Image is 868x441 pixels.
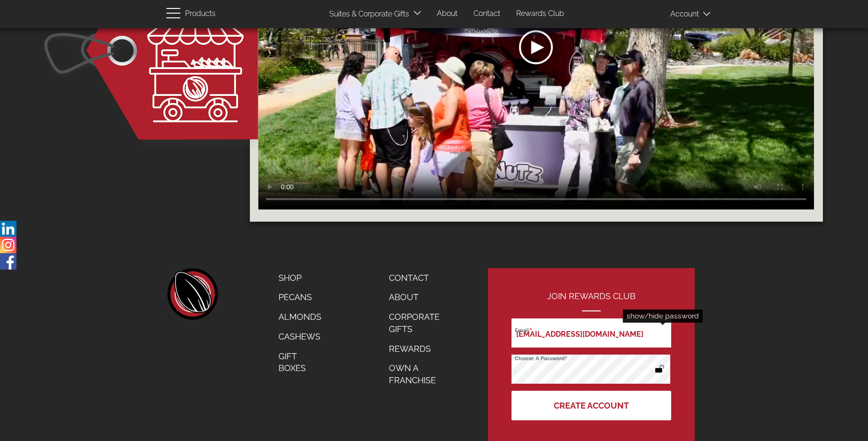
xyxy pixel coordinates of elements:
[382,268,458,288] a: Contact
[271,347,328,378] a: Gift Boxes
[382,307,458,339] a: Corporate Gifts
[512,292,671,311] h2: Join Rewards Club
[382,339,458,359] a: Rewards
[271,268,328,288] a: Shop
[271,307,328,327] a: Almonds
[430,5,465,23] a: About
[623,309,703,323] div: show/hide password
[271,327,328,347] a: Cashews
[382,287,458,307] a: About
[382,358,458,390] a: Own a Franchise
[512,318,671,348] input: Email
[509,5,571,23] a: Rewards Club
[512,391,671,420] button: Create Account
[322,5,412,23] a: Suites & Corporate Gifts
[166,268,218,320] a: home
[185,7,216,21] span: Products
[466,5,507,23] a: Contact
[271,287,328,307] a: Pecans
